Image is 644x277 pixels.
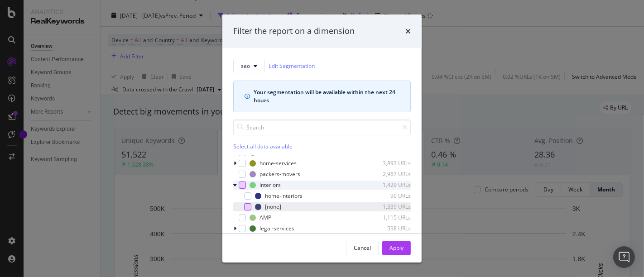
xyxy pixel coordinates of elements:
div: home-services [260,159,297,167]
div: Filter the report on a dimension [233,25,355,37]
div: 2,967 URLs [366,170,411,178]
div: Your segmentation will be available within the next 24 hours [254,88,399,105]
button: Cancel [346,241,379,255]
div: 3,893 URLs [366,159,411,167]
div: AMP [260,214,271,221]
div: packers-movers [260,170,300,178]
input: Search [233,119,411,135]
div: Select all data available [233,143,411,150]
div: interiors [260,181,281,189]
div: 1,339 URLs [366,203,411,210]
div: legal-services [260,224,294,232]
div: Cancel [354,244,371,252]
a: Edit Segmentation [269,61,315,71]
div: [none] [265,203,281,210]
div: 598 URLs [366,224,411,232]
div: modal [222,14,422,263]
span: seo [241,62,250,70]
button: Apply [382,241,411,255]
div: 90 URLs [366,192,411,200]
div: info banner [233,81,411,112]
div: times [405,25,411,37]
div: home-interiors [265,192,303,200]
div: 1,429 URLs [366,181,411,189]
div: Apply [389,244,404,252]
div: 1,115 URLs [366,214,411,221]
button: seo [233,59,265,73]
div: Open Intercom Messenger [613,246,635,268]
